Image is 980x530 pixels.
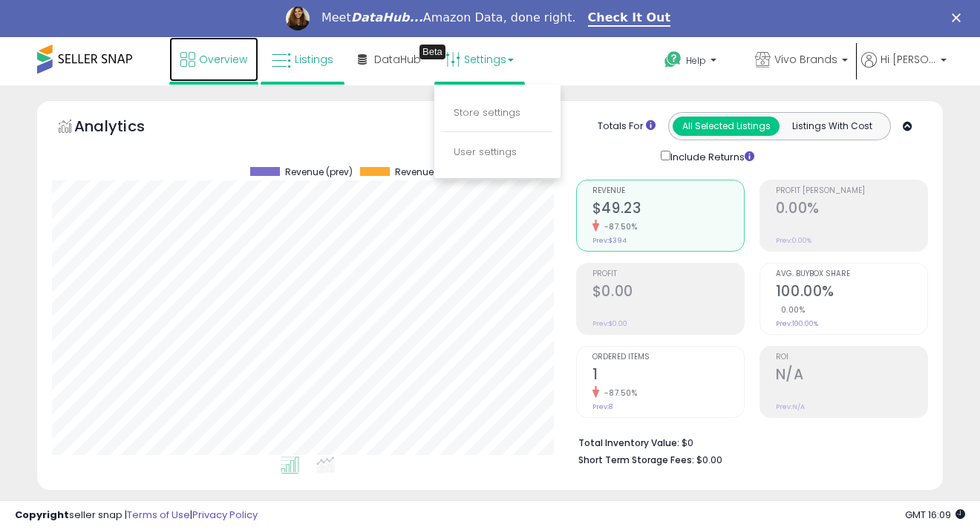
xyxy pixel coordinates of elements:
span: $0.00 [696,453,722,467]
small: Prev: $0.00 [592,319,627,328]
h2: 100.00% [776,283,927,303]
img: Profile image for Georgie [286,7,310,30]
a: Vivo Brands [744,37,859,85]
button: All Selected Listings [673,117,780,136]
span: Revenue [592,187,744,195]
a: Privacy Policy [192,508,258,522]
small: Prev: N/A [776,402,805,411]
div: Meet Amazon Data, done right. [321,10,576,25]
a: Terms of Use [127,508,190,522]
h2: N/A [776,366,927,386]
li: $0 [578,433,917,451]
strong: Copyright [15,508,69,522]
span: Avg. Buybox Share [776,270,927,278]
a: Overview [169,37,258,82]
span: ROI [776,353,927,361]
span: Listings [295,52,333,67]
a: Help [653,39,742,85]
h2: $0.00 [592,283,744,303]
span: Vivo Brands [774,52,837,67]
small: 0.00% [776,304,806,315]
span: Revenue [395,167,434,177]
a: Listings [261,37,344,82]
button: Listings With Cost [779,117,886,136]
span: Overview [199,52,247,67]
div: Tooltip anchor [419,45,445,59]
a: Check It Out [588,10,671,27]
small: Prev: 0.00% [776,236,811,245]
i: Get Help [664,50,682,69]
h2: 0.00% [776,200,927,220]
span: Profit [PERSON_NAME] [776,187,927,195]
span: Revenue (prev) [285,167,353,177]
a: DataHub [347,37,432,82]
h2: $49.23 [592,200,744,220]
span: DataHub [374,52,421,67]
span: Hi [PERSON_NAME] [881,52,936,67]
div: Close [952,13,967,22]
div: Include Returns [650,148,772,165]
small: -87.50% [599,387,638,399]
small: Prev: $394 [592,236,627,245]
div: seller snap | | [15,508,258,523]
span: Help [686,54,706,67]
span: Profit [592,270,744,278]
small: -87.50% [599,221,638,232]
h2: 1 [592,366,744,386]
span: 2025-09-17 16:09 GMT [905,508,965,522]
div: Totals For [598,120,656,134]
b: Short Term Storage Fees: [578,454,694,466]
a: Store settings [454,105,520,120]
h5: Analytics [74,116,174,140]
a: Settings [434,37,525,82]
a: User settings [454,145,517,159]
span: Ordered Items [592,353,744,361]
small: Prev: 100.00% [776,319,818,328]
small: Prev: 8 [592,402,612,411]
b: Total Inventory Value: [578,436,679,449]
a: Hi [PERSON_NAME] [861,52,947,85]
i: DataHub... [351,10,423,24]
